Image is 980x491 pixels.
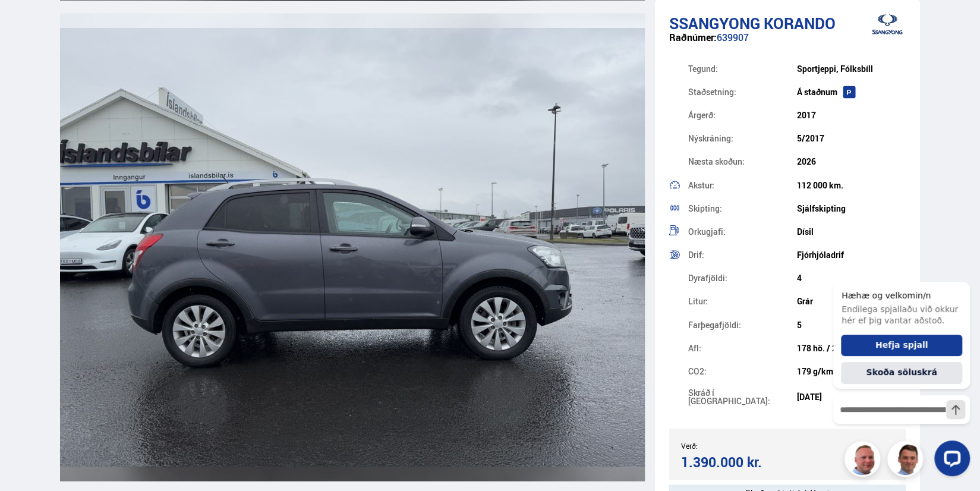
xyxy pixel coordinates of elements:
[681,442,787,450] div: Verð:
[797,297,906,306] div: Grár
[688,181,797,190] div: Akstur:
[681,454,784,470] div: 1.390.000 kr.
[797,87,906,97] div: Á staðnum
[688,228,797,236] div: Orkugjafi:
[797,157,906,166] div: 2026
[797,64,906,74] div: Sportjeppi, Fólksbíll
[764,12,836,34] span: Korando
[60,14,645,481] img: 3132316.jpeg
[688,344,797,352] div: Afl:
[688,158,797,166] div: Næsta skoðun:
[688,204,797,213] div: Skipting:
[688,321,797,329] div: Farþegafjöldi:
[797,392,906,402] div: [DATE]
[797,181,906,190] div: 112 000 km.
[688,65,797,73] div: Tegund:
[688,367,797,376] div: CO2:
[797,320,906,330] div: 5
[688,88,797,96] div: Staðsetning:
[797,204,906,213] div: Sjálfskipting
[688,111,797,119] div: Árgerð:
[688,389,797,405] div: Skráð í [GEOGRAPHIC_DATA]:
[797,111,906,120] div: 2017
[669,32,906,55] div: 639907
[824,260,975,486] iframe: LiveChat chat widget
[797,344,906,353] div: 178 hö. / 2.157 cc.
[688,274,797,282] div: Dyrafjöldi:
[688,134,797,143] div: Nýskráning:
[669,31,717,44] span: Raðnúmer:
[688,297,797,306] div: Litur:
[688,251,797,259] div: Drif:
[669,12,760,34] span: Ssangyong
[797,367,906,376] div: 179 g/km
[797,227,906,237] div: Dísil
[864,6,911,43] img: brand logo
[797,273,906,283] div: 4
[797,250,906,260] div: Fjórhjóladrif
[797,134,906,143] div: 5/2017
